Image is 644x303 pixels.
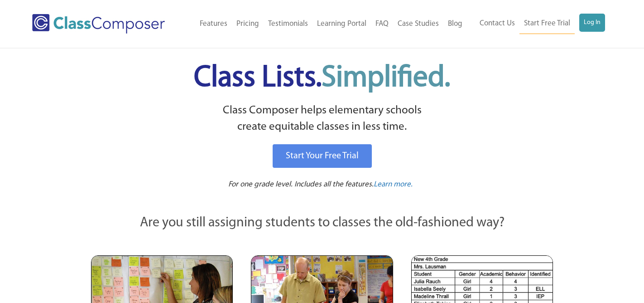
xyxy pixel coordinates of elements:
[273,144,372,168] a: Start Your Free Trial
[264,14,312,34] a: Testimonials
[195,14,232,34] a: Features
[184,14,467,34] nav: Header Menu
[443,14,467,34] a: Blog
[90,103,554,136] p: Class Composer helps elementary schools create equitable classes in less time.
[393,14,443,34] a: Case Studies
[91,213,553,233] p: Are you still assigning students to classes the old-fashioned way?
[371,14,393,34] a: FAQ
[322,64,450,93] span: Simplified.
[228,181,374,188] span: For one grade level. Includes all the features.
[194,64,450,93] span: Class Lists.
[519,14,575,34] a: Start Free Trial
[312,14,371,34] a: Learning Portal
[467,14,605,34] nav: Header Menu
[475,14,519,34] a: Contact Us
[374,179,413,191] a: Learn more.
[32,14,165,34] img: Class Composer
[579,14,605,32] a: Log In
[232,14,264,34] a: Pricing
[374,181,413,188] span: Learn more.
[286,151,359,161] span: Start Your Free Trial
